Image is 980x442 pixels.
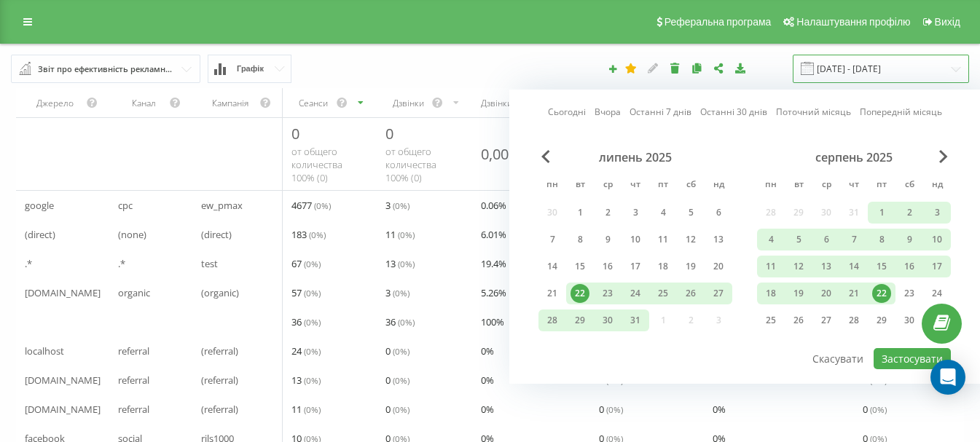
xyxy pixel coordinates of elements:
i: Створити звіт [608,64,618,73]
button: Застосувати [874,348,951,369]
div: 29 [872,311,891,330]
span: 11 [385,226,415,243]
span: от общего количества 100% ( 0 ) [385,145,436,184]
span: 36 [385,313,415,331]
div: нд 17 серп 2025 р. [923,256,951,277]
span: ( 0 %) [393,200,409,211]
abbr: понеділок [760,175,782,197]
div: 26 [789,311,808,330]
span: referral [118,371,149,389]
span: 100 % [481,313,504,331]
span: localhost [25,342,64,360]
span: ( 0 %) [393,403,409,415]
div: 10 [928,230,946,249]
abbr: п’ятниця [652,175,674,197]
div: вт 22 лип 2025 р. [566,283,594,304]
div: 25 [761,311,780,330]
div: пт 4 лип 2025 р. [649,202,677,224]
div: вт 1 лип 2025 р. [566,202,594,224]
span: ( 0 %) [304,403,321,415]
div: 28 [543,311,562,330]
span: (referral) [201,371,238,389]
span: 0 % [481,371,494,389]
div: 22 [872,284,891,303]
i: Копіювати звіт [691,63,703,73]
div: 5 [789,230,808,249]
div: вт 26 серп 2025 р. [785,309,812,331]
div: 18 [761,284,780,303]
div: 2 [598,203,617,222]
div: Канал [118,97,169,109]
a: Поточний місяць [776,105,851,119]
div: 30 [598,311,617,330]
div: нд 3 серп 2025 р. [923,202,951,224]
abbr: четвер [624,175,646,197]
span: 67 [291,255,321,272]
a: Останні 30 днів [700,105,767,119]
div: вт 15 лип 2025 р. [566,256,594,277]
div: 5 [681,203,700,222]
div: 17 [928,257,946,276]
div: нд 13 лип 2025 р. [705,229,732,250]
div: ср 6 серп 2025 р. [812,229,840,250]
span: ( 0 %) [398,258,415,269]
abbr: середа [815,175,837,197]
abbr: вівторок [569,175,591,197]
div: Дзвінки / Сеанси [481,97,549,109]
i: Поділитися налаштуваннями звіту [713,63,725,73]
div: 21 [543,284,562,303]
div: вт 12 серп 2025 р. [785,256,812,277]
div: чт 10 лип 2025 р. [622,229,649,250]
span: [DOMAIN_NAME] [25,400,101,418]
span: 0 % [481,342,494,360]
div: Звіт про ефективність рекламних кампаній [38,61,175,77]
div: 12 [789,257,808,276]
div: сб 9 серп 2025 р. [895,229,923,250]
div: 10 [626,230,645,249]
span: 4677 [291,197,331,214]
span: ( 0 %) [393,374,409,386]
span: ew_pmax [201,197,243,214]
div: 3 [928,203,946,222]
span: 36 [291,313,321,331]
div: пт 22 серп 2025 р. [868,283,895,304]
div: 9 [900,230,919,249]
a: Попередній місяць [860,105,942,119]
div: 22 [571,284,589,303]
span: (referral) [201,342,238,360]
a: Останні 7 днів [630,105,691,119]
div: 16 [900,257,919,276]
span: google [25,197,54,214]
div: 26 [681,284,700,303]
div: сб 5 лип 2025 р. [677,202,705,224]
div: пн 18 серп 2025 р. [757,283,785,304]
span: 0.06 % [481,197,506,214]
span: ( 0 %) [398,229,415,240]
div: сб 19 лип 2025 р. [677,256,705,277]
div: пт 15 серп 2025 р. [868,256,895,277]
span: Реферальна програма [665,16,772,28]
div: сб 30 серп 2025 р. [895,309,923,331]
div: 19 [789,284,808,303]
div: 27 [817,311,836,330]
div: ср 9 лип 2025 р. [594,229,622,250]
button: Скасувати [804,348,871,369]
abbr: п’ятниця [871,175,893,197]
div: 14 [844,257,863,276]
div: нд 6 лип 2025 р. [705,202,732,224]
abbr: понеділок [541,175,563,197]
span: Графік [237,64,264,74]
abbr: субота [898,175,920,197]
div: 2 [900,203,919,222]
div: 24 [626,284,645,303]
div: нд 27 лип 2025 р. [705,283,732,304]
div: 0,00% [481,144,521,164]
div: 23 [598,284,617,303]
div: 20 [817,284,836,303]
div: 20 [709,257,728,276]
div: 11 [761,257,780,276]
span: 13 [291,371,321,389]
i: Цей звіт буде завантажено першим при відкритті Аналітики. Ви можете призначити будь-який інший ва... [625,63,638,73]
div: пн 4 серп 2025 р. [757,229,785,250]
span: Previous Month [541,150,550,163]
